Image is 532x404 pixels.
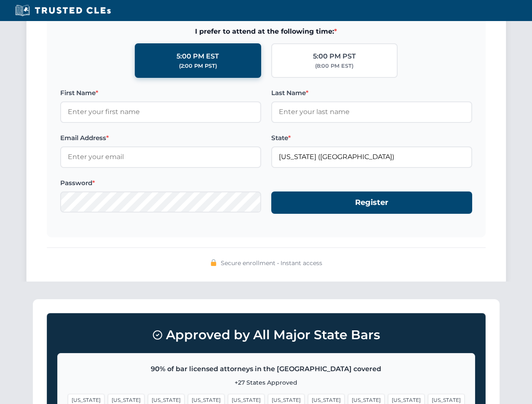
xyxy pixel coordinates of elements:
[179,62,217,70] div: (2:00 PM PST)
[313,51,356,62] div: 5:00 PM PST
[68,378,465,387] p: +27 States Approved
[60,26,472,37] span: I prefer to attend at the following time:
[221,258,322,268] span: Secure enrollment • Instant access
[271,191,472,214] button: Register
[271,101,472,122] input: Enter your last name
[60,178,261,188] label: Password
[13,4,113,17] img: Trusted CLEs
[68,364,465,375] p: 90% of bar licensed attorneys in the [GEOGRAPHIC_DATA] covered
[60,88,261,98] label: First Name
[176,51,219,62] div: 5:00 PM EST
[60,133,261,143] label: Email Address
[315,62,353,70] div: (8:00 PM EST)
[271,88,472,98] label: Last Name
[60,101,261,122] input: Enter your first name
[57,324,475,346] h3: Approved by All Major State Bars
[60,146,261,167] input: Enter your email
[271,146,472,167] input: Florida (FL)
[210,259,217,266] img: 🔒
[271,133,472,143] label: State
